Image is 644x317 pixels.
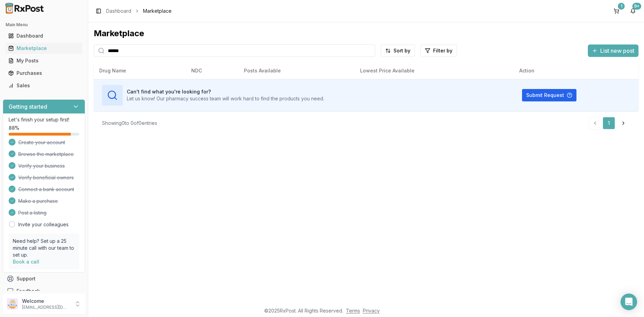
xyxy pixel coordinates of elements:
div: Dashboard [8,32,80,39]
p: Let's finish your setup first! [9,116,79,123]
div: 1 [618,3,625,10]
div: Purchases [8,70,80,77]
button: My Posts [3,55,85,66]
a: Go to next page [616,117,630,129]
th: Drug Name [94,62,186,79]
img: User avatar [7,298,18,309]
a: Book a call [13,259,39,265]
span: Marketplace [143,8,172,14]
a: My Posts [6,55,82,67]
th: NDC [186,62,238,79]
a: 1 [603,117,615,129]
span: Feedback [17,288,40,295]
span: Sort by [393,47,410,54]
nav: breadcrumb [106,8,172,14]
button: Marketplace [3,43,85,54]
th: Posts Available [238,62,355,79]
button: Sales [3,80,85,91]
div: Sales [8,82,80,89]
button: Support [3,273,85,285]
button: 9+ [627,6,638,17]
a: Purchases [6,67,82,79]
a: Dashboard [106,8,131,14]
span: Browse the marketplace [18,151,74,158]
div: Showing 0 to 0 of 0 entries [102,120,157,127]
img: RxPost Logo [3,3,47,14]
p: [EMAIL_ADDRESS][DOMAIN_NAME] [22,305,70,310]
span: Create your account [18,139,65,146]
th: Action [514,62,638,79]
p: Let us know! Our pharmacy success team will work hard to find the products you need. [127,95,324,102]
button: Purchases [3,68,85,79]
div: My Posts [8,57,80,64]
div: Marketplace [94,28,638,39]
div: 9+ [632,3,641,10]
a: Invite your colleagues [18,221,69,228]
button: Filter by [420,44,457,57]
span: Verify your business [18,162,65,169]
a: Terms [346,308,360,314]
a: Privacy [363,308,380,314]
span: Make a purchase [18,198,58,205]
span: Filter by [433,47,452,54]
button: Dashboard [3,30,85,41]
a: Sales [6,79,82,92]
a: List new post [588,48,638,55]
a: Marketplace [6,42,82,55]
span: Verify beneficial owners [18,174,74,181]
button: Submit Request [522,89,576,101]
button: List new post [588,44,638,57]
h2: Main Menu [6,22,82,28]
span: Post a listing [18,209,47,216]
div: Marketplace [8,45,80,52]
h3: Getting started [9,102,47,111]
div: Open Intercom Messenger [621,294,637,310]
h3: Can't find what you're looking for? [127,88,324,95]
span: List new post [600,47,634,55]
nav: pagination [589,117,630,129]
th: Lowest Price Available [355,62,513,79]
button: Sort by [381,44,415,57]
button: Feedback [3,285,85,297]
span: Connect a bank account [18,186,74,193]
button: 1 [611,6,622,17]
a: Dashboard [6,30,82,42]
span: 88 % [9,125,19,131]
p: Need help? Set up a 25 minute call with our team to set up. [13,238,75,258]
p: Welcome [22,298,70,305]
